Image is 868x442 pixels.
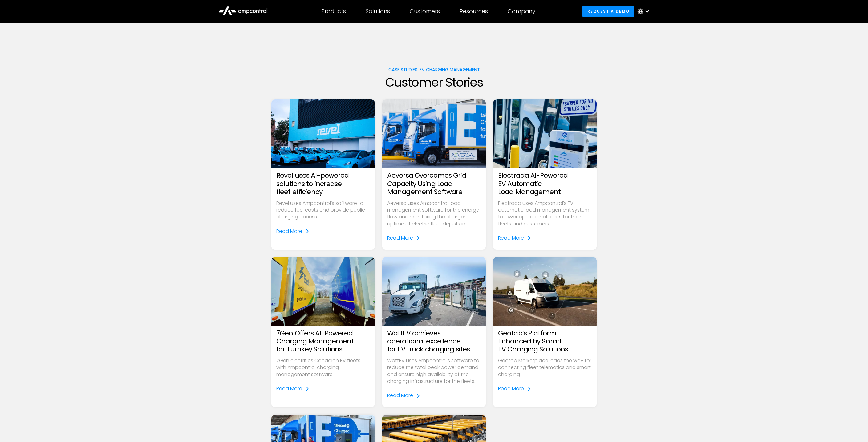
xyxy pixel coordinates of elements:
[387,357,481,385] p: WattEV uses Ampcontrol’s software to reduce the total peak power demand and ensure high availabil...
[276,385,302,392] div: Read More
[276,228,310,235] a: Read More
[271,67,597,72] h1: Case Studies: EV charging management
[498,385,524,392] div: Read More
[276,357,370,378] p: 7Gen electrifies Canadian EV fleets with Ampcontrol charging management software
[387,329,481,354] h3: WattEV achieves operational excellence for EV truck charging sites
[321,8,346,15] div: Products
[276,228,302,235] div: Read More
[276,200,370,221] p: Revel uses Ampcontrol’s software to reduce fuel costs and provide public charging access.
[460,8,488,15] div: Resources
[366,8,390,15] div: Solutions
[387,200,481,228] p: Aeversa uses Ampcontrol load management software for the energy flow and monitoring the charger u...
[498,235,524,241] div: Read More
[387,235,420,241] a: Read More
[276,172,370,196] h3: Revel uses AI-powered solutions to increase fleet efficiency
[410,8,440,15] div: Customers
[498,200,592,228] p: Electrada uses Ampcontrol's EV automatic load management system to lower operational costs for th...
[498,235,531,241] a: Read More
[508,8,535,15] div: Company
[498,329,592,354] h3: Geotab’s Platform Enhanced by Smart EV Charging Solutions
[498,385,531,392] a: Read More
[387,392,413,399] div: Read More
[498,172,592,196] h3: Electrada AI-Powered EV Automatic Load Management
[387,392,420,399] a: Read More
[387,235,413,241] div: Read More
[582,6,634,17] a: Request a demo
[276,329,370,354] h3: 7Gen Offers AI-Powered Charging Management for Turnkey Solutions
[271,75,597,90] h2: Customer Stories
[276,385,310,392] a: Read More
[498,357,592,378] p: Geotab Marketplace leads the way for connecting fleet telematics and smart charging
[387,172,481,196] h3: Aeversa Overcomes Grid Capacity Using Load Management Software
